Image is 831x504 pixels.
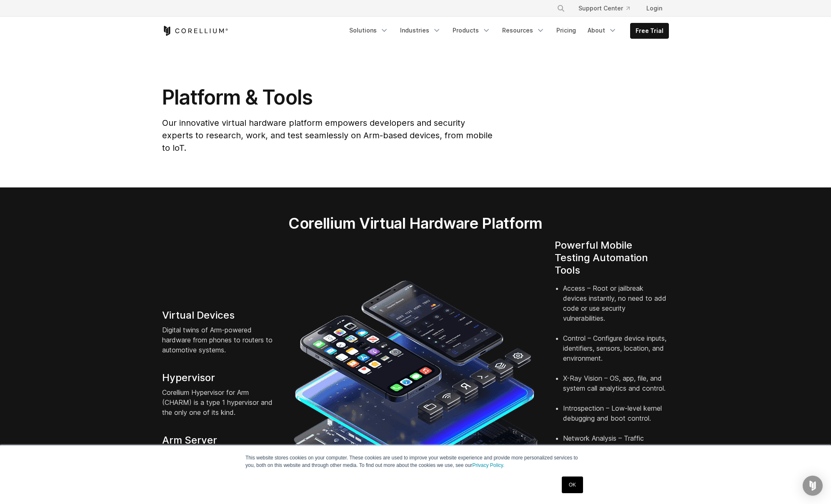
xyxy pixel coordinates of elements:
h4: Arm Server [162,434,276,447]
a: Industries [395,23,446,38]
div: Navigation Menu [344,23,669,39]
span: Our innovative virtual hardware platform empowers developers and security experts to research, wo... [162,118,493,153]
a: Support Center [572,1,636,16]
a: Login [640,1,669,16]
a: Corellium Home [162,26,228,36]
h4: Powerful Mobile Testing Automation Tools [555,239,669,277]
a: Solutions [344,23,393,38]
a: Free Trial [631,23,668,38]
a: About [583,23,622,38]
li: Introspection – Low-level kernel debugging and boot control. [563,403,669,433]
li: Control – Configure device inputs, identifiers, sensors, location, and environment. [563,333,669,373]
a: OK [562,477,583,493]
p: Digital twins of Arm-powered hardware from phones to routers to automotive systems. [162,325,276,355]
a: Privacy Policy. [472,462,504,468]
div: Open Intercom Messenger [803,476,823,496]
h1: Platform & Tools [162,85,494,110]
li: Access – Root or jailbreak devices instantly, no need to add code or use security vulnerabilities. [563,283,669,333]
a: Products [448,23,496,38]
p: Corellium Hypervisor for Arm (CHARM) is a type 1 hypervisor and the only one of its kind. [162,387,276,417]
div: Navigation Menu [547,1,669,16]
h4: Virtual Devices [162,309,276,322]
a: Resources [497,23,550,38]
li: Network Analysis – Traffic inspection, tracing, and logging. [563,433,669,463]
button: Search [553,1,568,16]
p: This website stores cookies on your computer. These cookies are used to improve your website expe... [245,454,586,469]
h2: Corellium Virtual Hardware Platform [249,214,581,232]
h4: Hypervisor [162,372,276,384]
li: X-Ray Vision – OS, app, file, and system call analytics and control. [563,373,669,403]
a: Pricing [551,23,581,38]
